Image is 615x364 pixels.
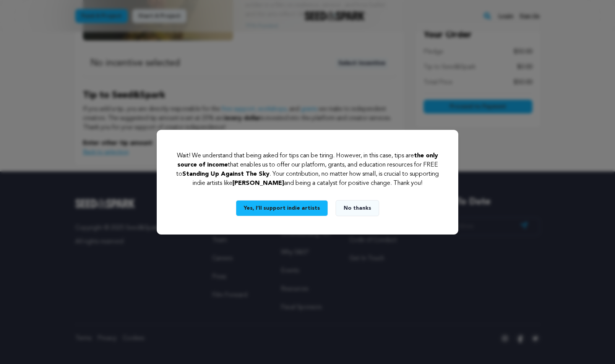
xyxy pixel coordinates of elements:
p: Wait! We understand that being asked for tips can be tiring. However, in this case, tips are that... [175,151,440,188]
button: No thanks [336,200,379,216]
span: Standing Up Against The Sky [182,171,269,177]
span: [PERSON_NAME] [232,180,284,186]
span: the only source of income [177,153,438,168]
button: Yes, I’ll support indie artists [236,200,328,216]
